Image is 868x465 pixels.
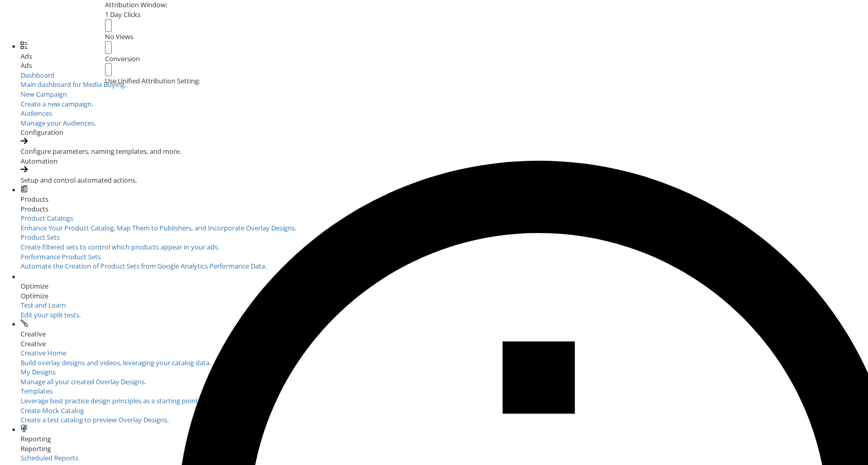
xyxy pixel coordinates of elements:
[21,175,868,185] div: Setup and control automated actions.
[21,70,868,90] a: DashboardMain dashboard for Media Buying.
[21,367,868,377] div: My Designs
[21,291,868,301] div: Optimize
[21,128,868,137] div: Configuration
[21,453,868,463] div: Scheduled Reports
[21,51,32,61] span: Ads
[21,223,868,233] div: Enhance Your Product Catalog, Map Them to Publishers, and Incorporate Overlay Designs.
[21,300,149,319] a: Test and LearnEdit your split tests.
[21,329,46,338] span: Creative
[21,434,51,443] span: Reporting
[21,367,868,386] a: My DesignsManage all your created Overlay Designs.
[21,386,868,396] div: Templates
[21,406,868,425] a: Create Mock CatalogCreate a test catalog to preview Overlay Designs.
[21,252,868,262] div: Performance Product Sets
[21,213,868,223] div: Product Catalogs
[21,281,48,291] span: Optimize
[21,147,868,156] div: Configure parameters, naming templates, and more.
[21,396,868,406] div: Leverage best practice design principles as a starting point for overlay designs.
[21,242,868,252] div: Create filtered sets to control which products appear in your ads.
[21,261,868,271] div: Automate the Creation of Product Sets from Google Analytics Performance Data.
[21,300,149,310] div: Test and Learn
[21,377,868,387] div: Manage all your created Overlay Designs.
[21,233,868,242] div: Product Sets
[21,109,868,128] a: AudiencesManage your Audiences.
[21,233,868,252] a: Product SetsCreate filtered sets to control which products appear in your ads.
[21,310,149,320] div: Edit your split tests.
[21,204,868,214] div: Products
[21,252,868,271] a: Performance Product SetsAutomate the Creation of Product Sets from Google Analytics Performance D...
[105,10,140,19] span: 1 Day Clicks
[21,415,868,425] div: Create a test catalog to preview Overlay Designs.
[21,90,868,99] div: New Campaign
[21,90,868,109] a: New CampaignCreate a new campaign.
[21,99,868,109] div: Create a new campaign.
[105,32,133,41] span: No Views
[21,444,868,454] div: Reporting
[21,118,868,128] div: Manage your Audiences.
[21,213,868,233] a: Product CatalogsEnhance Your Product Catalog, Map Them to Publishers, and Incorporate Overlay Des...
[105,76,200,86] label: Use Unified Attribution Setting:
[21,348,868,367] a: Creative HomeBuild overlay designs and videos, leveraging your catalog data.
[21,156,868,166] div: Automation
[21,70,868,80] div: Dashboard
[21,406,868,416] div: Create Mock Catalog
[21,386,868,405] a: TemplatesLeverage best practice design principles as a starting point for overlay designs.
[21,358,868,368] div: Build overlay designs and videos, leveraging your catalog data.
[21,339,868,349] div: Creative
[21,348,868,358] div: Creative Home
[21,194,48,204] span: Products
[21,80,868,90] div: Main dashboard for Media Buying.
[105,54,140,63] span: Conversion
[21,61,868,70] div: Ads
[21,109,868,118] div: Audiences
